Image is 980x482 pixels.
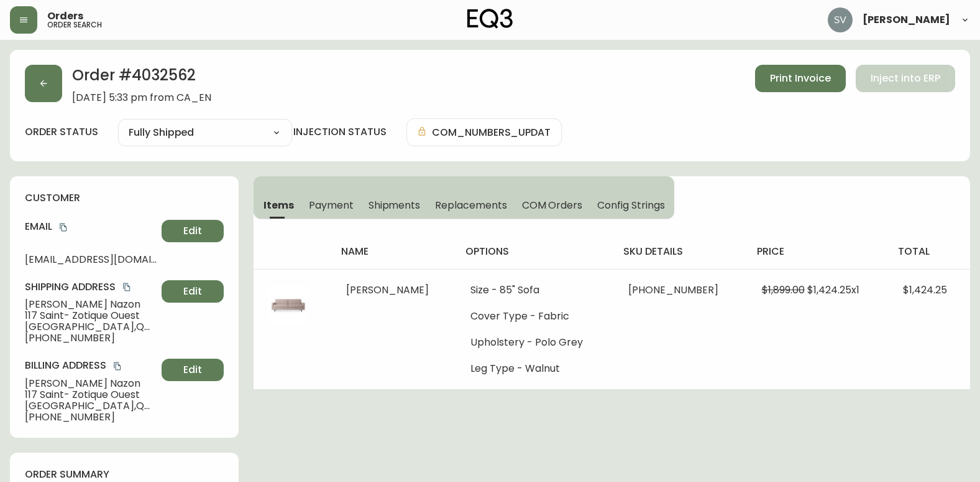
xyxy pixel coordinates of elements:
[762,283,805,297] span: $1,899.00
[183,363,202,377] span: Edit
[47,21,102,29] h5: order search
[470,311,598,322] li: Cover Type - Fabric
[162,220,224,242] button: Edit
[25,412,157,423] span: [PHONE_NUMBER]
[755,65,846,92] button: Print Invoice
[25,254,157,265] span: [EMAIL_ADDRESS][DOMAIN_NAME]
[25,125,98,139] label: order status
[25,220,157,234] h4: Email
[341,245,446,258] h4: name
[111,360,124,372] button: copy
[25,321,157,333] span: [GEOGRAPHIC_DATA] , QC , H2S 1P3 , CA
[467,9,513,29] img: logo
[162,359,224,381] button: Edit
[628,283,718,297] span: [PHONE_NUMBER]
[369,199,421,212] span: Shipments
[72,92,211,103] span: [DATE] 5:33 pm from CA_EN
[757,245,878,258] h4: price
[72,65,211,92] h2: Order # 4032562
[25,333,157,344] span: [PHONE_NUMBER]
[121,281,133,293] button: copy
[597,199,664,212] span: Config Strings
[465,245,603,258] h4: options
[25,280,157,294] h4: Shipping Address
[470,285,598,296] li: Size - 85" Sofa
[807,283,859,297] span: $1,424.25 x 1
[863,15,950,25] span: [PERSON_NAME]
[25,359,157,372] h4: Billing Address
[25,400,157,412] span: [GEOGRAPHIC_DATA] , QC , H2S 1P3 , CA
[183,285,202,298] span: Edit
[470,337,598,348] li: Upholstery - Polo Grey
[25,299,157,310] span: [PERSON_NAME] Nazon
[903,283,947,297] span: $1,424.25
[25,378,157,389] span: [PERSON_NAME] Nazon
[183,224,202,238] span: Edit
[25,191,224,205] h4: customer
[470,363,598,374] li: Leg Type - Walnut
[293,125,387,139] h4: injection status
[522,199,583,212] span: COM Orders
[47,11,83,21] span: Orders
[770,72,831,85] span: Print Invoice
[25,310,157,321] span: 117 Saint- Zotique Ouest
[57,221,70,234] button: copy
[828,7,853,32] img: 0ef69294c49e88f033bcbeb13310b844
[263,199,294,212] span: Items
[268,285,308,324] img: e811a50e-7301-497f-bb51-64631ed45470.jpg
[25,389,157,400] span: 117 Saint- Zotique Ouest
[162,280,224,303] button: Edit
[898,245,960,258] h4: total
[346,283,429,297] span: [PERSON_NAME]
[25,468,224,481] h4: order summary
[435,199,506,212] span: Replacements
[623,245,736,258] h4: sku details
[309,199,354,212] span: Payment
